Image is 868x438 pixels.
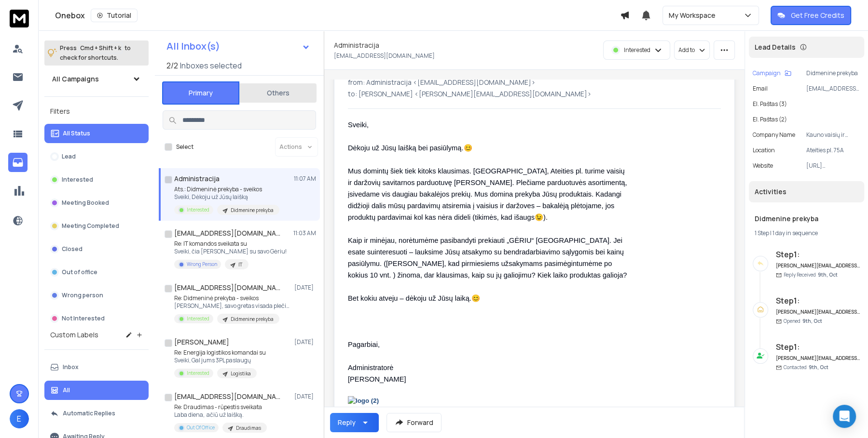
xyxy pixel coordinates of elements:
button: Lead [44,147,149,166]
button: All Status [44,124,149,143]
div: Activities [749,181,864,202]
button: Tutorial [91,9,138,22]
span: Dėkoju už Jūsų laišką bei pasiūlymą. [348,144,464,152]
p: location [753,146,775,154]
p: Reply Received [784,271,838,279]
p: Out of office [62,268,97,276]
button: Out of office [44,263,149,282]
div: Onebox [55,9,620,22]
span: 😊 [471,294,480,302]
span: Sveiki, [348,121,369,129]
p: Campaign [753,69,781,77]
p: Wrong Person [187,261,217,268]
span: Mus domintų šiek tiek kitoks klausimas. [GEOGRAPHIC_DATA], Ateities pl. turime vaisių ir daržovių... [348,167,629,221]
h6: Step 1 : [776,295,860,306]
p: Wrong person [62,292,103,299]
p: Interested [624,46,650,54]
span: Bet kokiu atveju – dėkoju už Jūsų laiką. [348,294,471,302]
h6: [PERSON_NAME][EMAIL_ADDRESS][DOMAIN_NAME] [776,262,860,269]
p: Interested [187,370,209,377]
p: Add to [678,46,695,54]
p: All [63,386,70,394]
button: Forward [386,413,441,432]
p: [EMAIL_ADDRESS][DOMAIN_NAME] [806,85,860,93]
p: My Workspace [669,11,719,20]
div: Open Intercom Messenger [833,405,856,428]
h6: [PERSON_NAME][EMAIL_ADDRESS][DOMAIN_NAME] [776,308,860,316]
h1: [PERSON_NAME] [174,337,229,347]
button: Others [239,82,317,104]
p: Sveiki, čia [PERSON_NAME] su savo Gėriu! [174,248,287,255]
p: Get Free Credits [791,11,844,20]
span: 😊 [464,144,472,152]
p: [URL][DOMAIN_NAME] [806,162,860,170]
p: Laba diena, ačiū už laišką. [174,411,267,419]
p: Inbox [63,363,79,371]
h3: Inboxes selected [180,60,242,71]
button: Closed [44,239,149,259]
img: logo (2) [348,396,405,425]
p: Didmenine prekyba [231,316,274,323]
p: Closed [62,245,83,253]
p: 11:03 AM [293,229,316,237]
span: 😉 [535,213,543,221]
span: Cmd + Shift + k [79,42,123,53]
span: 9th, Oct [802,318,822,324]
button: Automatic Replies [44,404,149,423]
span: Administratorė [348,364,394,372]
p: website [753,162,773,170]
h1: All Campaigns [52,74,99,84]
p: Press to check for shortcuts. [60,43,131,63]
button: All Inbox(s) [159,37,318,56]
button: Primary [162,81,239,105]
button: Interested [44,170,149,189]
button: Reply [330,413,379,432]
span: 9th, Oct [809,364,828,371]
h1: [EMAIL_ADDRESS][DOMAIN_NAME] [174,228,280,238]
span: 2 / 2 [166,60,178,71]
p: Re: Didmeninė prekyba - sveikos [174,294,290,302]
button: All Campaigns [44,69,149,89]
p: Re: Draudimas - rūpestis sveikata [174,403,267,411]
p: [DATE] [294,338,316,346]
p: All Status [63,130,90,137]
p: Sveiki, Gal jums 3PL paslaugų [174,357,266,364]
p: El. paštas (3) [753,100,787,108]
h6: Step 1 : [776,341,860,353]
h3: Filters [44,105,149,118]
p: Ateities pl. 75A [806,146,860,154]
h1: Didmenine prekyba [755,214,858,224]
p: [PERSON_NAME], savo gretas visada plečiame [174,302,290,310]
h1: [EMAIL_ADDRESS][DOMAIN_NAME] [174,392,280,401]
p: Didmenine prekyba [231,207,274,214]
p: Lead [62,153,76,160]
button: Meeting Completed [44,216,149,236]
span: 1 Step [755,229,769,237]
p: Interested [62,176,93,184]
span: 9th, Oct [818,271,838,278]
p: Interested [187,206,209,213]
div: | [755,229,858,237]
p: to: [PERSON_NAME] <[PERSON_NAME][EMAIL_ADDRESS][DOMAIN_NAME]> [348,89,721,99]
p: Automatic Replies [63,410,115,417]
p: [DATE] [294,284,316,292]
p: Sveiki, Dėkoju už Jūsų laišką [174,193,279,201]
p: IT [238,261,243,268]
span: ). [543,213,548,221]
p: 11:07 AM [294,175,316,183]
p: Not Interested [62,315,105,322]
p: Out Of Office [187,424,215,431]
button: Campaign [753,69,791,77]
h1: Administracija [174,174,220,184]
span: 1 day in sequence [772,229,818,237]
p: Logistika [231,370,251,377]
span: Pagarbiai, [348,341,380,348]
button: E [10,409,29,428]
span: Kaip ir minėjau, norėtumėme pasibandyti prekiauti „GĖRIU“ [GEOGRAPHIC_DATA]. Jei esate suinteresu... [348,237,627,279]
p: Opened [784,318,822,325]
button: Get Free Credits [771,6,851,25]
p: Meeting Booked [62,199,109,207]
p: Draudimas [236,425,261,432]
button: All [44,381,149,400]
